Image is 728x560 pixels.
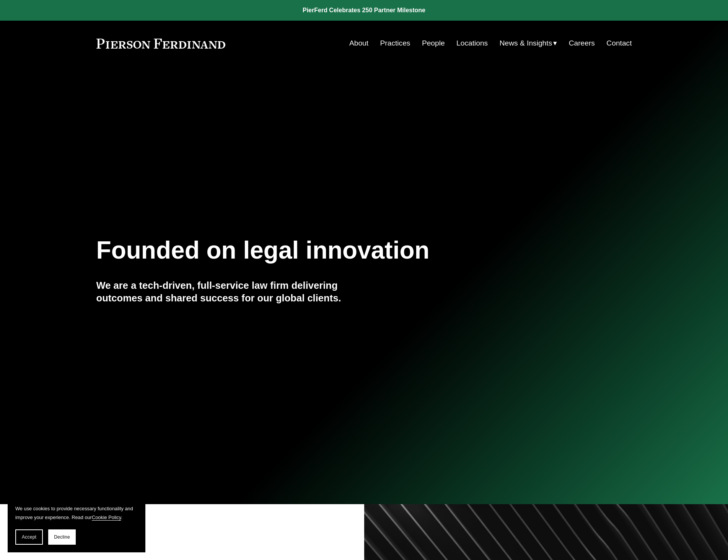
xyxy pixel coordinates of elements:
a: People [422,36,445,50]
a: Cookie Policy [92,514,121,520]
button: Decline [48,529,76,545]
a: Contact [606,36,632,50]
a: Practices [380,36,410,50]
h4: We are a tech-driven, full-service law firm delivering outcomes and shared success for our global... [96,279,364,304]
a: Careers [569,36,595,50]
a: folder dropdown [500,36,557,50]
p: We use cookies to provide necessary functionality and improve your experience. Read our . [15,504,138,522]
a: About [349,36,368,50]
span: News & Insights [500,37,552,50]
button: Accept [15,529,43,545]
span: Decline [54,534,70,540]
section: Cookie banner [8,497,145,552]
span: Accept [22,534,36,540]
h1: Founded on legal innovation [96,236,543,264]
a: Locations [456,36,488,50]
